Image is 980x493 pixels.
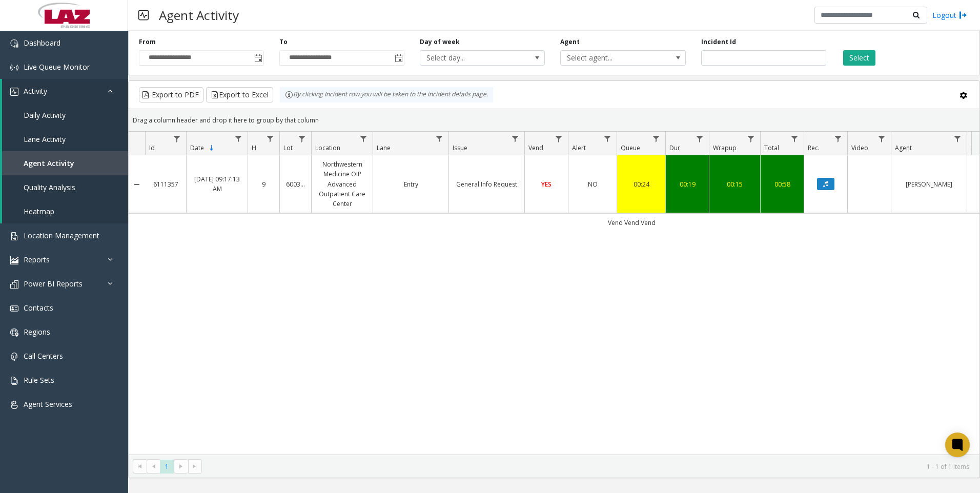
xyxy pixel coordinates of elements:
span: Agent Activity [24,158,74,168]
img: logout [959,10,967,20]
a: Activity [2,79,128,103]
a: NO [575,179,610,189]
span: Activity [24,86,47,96]
a: Daily Activity [2,103,128,127]
a: Total Filter Menu [788,132,802,146]
img: 'icon' [10,232,18,240]
button: Export to Excel [206,87,273,102]
span: Select agent... [561,51,660,65]
a: Northwestern Medicine OIP Advanced Outpatient Care Center [318,159,366,209]
a: Agent Activity [2,151,128,175]
span: Reports [24,255,50,264]
a: Agent Filter Menu [951,132,965,146]
div: Drag a column header and drop it here to group by that column [129,111,979,129]
a: 6111357 [151,179,180,189]
div: Data table [129,132,979,455]
a: Wrapup Filter Menu [744,132,758,146]
a: Alert Filter Menu [601,132,615,146]
a: Entry [379,179,442,189]
span: Power BI Reports [24,279,83,289]
a: Date Filter Menu [232,132,246,146]
span: Date [190,143,204,152]
img: 'icon' [10,256,18,264]
span: Vend [528,143,543,152]
span: Contacts [24,303,53,313]
span: Lot [283,143,293,152]
label: Agent [560,37,580,47]
span: Regions [24,327,50,337]
a: 00:19 [672,179,703,189]
span: Issue [453,143,467,152]
a: Rec. Filter Menu [831,132,845,146]
label: To [279,37,288,47]
span: Queue [621,143,640,152]
img: 'icon' [10,353,18,361]
span: Location [315,143,340,152]
a: [DATE] 09:17:13 AM [193,174,241,194]
span: Lane Activity [24,134,66,144]
label: Incident Id [701,37,736,47]
a: Collapse Details [129,180,145,189]
span: YES [541,180,552,189]
img: 'icon' [10,88,18,96]
span: Id [149,143,155,152]
label: Day of week [420,37,460,47]
a: Dur Filter Menu [693,132,707,146]
span: H [252,143,256,152]
img: 'icon' [10,64,18,72]
span: Video [851,143,868,152]
a: Vend Filter Menu [552,132,566,146]
span: Toggle popup [393,51,404,65]
a: Issue Filter Menu [508,132,522,146]
a: 9 [254,179,273,189]
span: Agent Services [24,399,72,409]
span: Toggle popup [252,51,263,65]
div: 00:58 [767,179,798,189]
h3: Agent Activity [154,3,244,28]
a: YES [531,179,562,189]
a: Heatmap [2,199,128,223]
a: 00:24 [623,179,659,189]
span: Lane [377,143,391,152]
a: [PERSON_NAME] [897,179,961,189]
a: Queue Filter Menu [649,132,663,146]
button: Select [843,50,875,66]
a: Location Filter Menu [357,132,371,146]
span: Location Management [24,231,99,240]
span: Daily Activity [24,110,66,120]
span: Heatmap [24,207,54,216]
span: Rule Sets [24,375,54,385]
a: Lane Activity [2,127,128,151]
span: Rec. [808,143,820,152]
button: Export to PDF [139,87,203,102]
span: Quality Analysis [24,182,75,192]
a: Quality Analysis [2,175,128,199]
span: Page 1 [160,460,174,474]
a: Video Filter Menu [875,132,889,146]
kendo-pager-info: 1 - 1 of 1 items [208,462,969,471]
a: H Filter Menu [263,132,277,146]
img: 'icon' [10,377,18,385]
span: Dashboard [24,38,60,48]
img: infoIcon.svg [285,91,293,99]
span: Sortable [208,144,216,152]
img: 'icon' [10,304,18,313]
label: From [139,37,156,47]
a: Lane Filter Menu [433,132,446,146]
img: 'icon' [10,328,18,337]
img: pageIcon [138,3,149,28]
img: 'icon' [10,280,18,289]
img: 'icon' [10,39,18,48]
a: Lot Filter Menu [295,132,309,146]
div: 00:15 [716,179,754,189]
span: Select day... [420,51,520,65]
span: Wrapup [713,143,737,152]
img: 'icon' [10,401,18,409]
span: Call Centers [24,351,63,361]
a: Id Filter Menu [170,132,184,146]
a: General Info Request [455,179,518,189]
span: Dur [669,143,680,152]
span: Live Queue Monitor [24,62,90,72]
span: Agent [895,143,912,152]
